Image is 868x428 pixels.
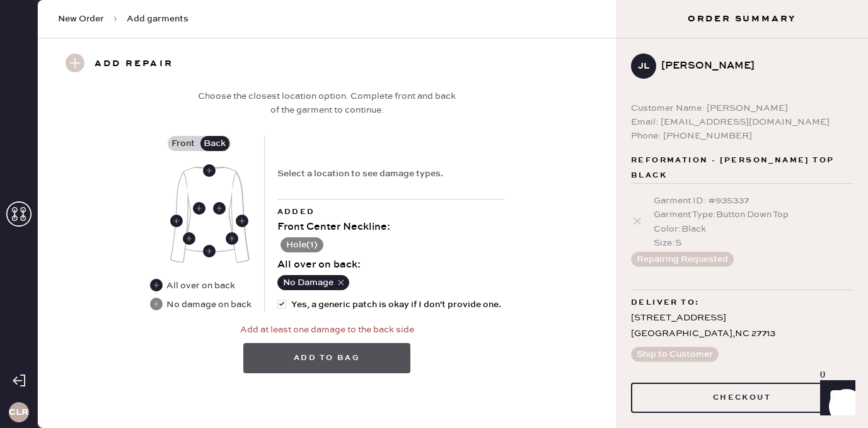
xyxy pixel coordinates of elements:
div: No damage on back [166,298,252,312]
span: Add garments [127,13,188,25]
h3: Add repair [95,53,173,75]
div: Back Center Hem [203,245,216,257]
div: Back Right Sleeve [236,215,248,227]
div: All over on back [166,279,235,293]
div: All over on back [150,279,236,293]
div: Back Center Neckline [203,164,216,177]
div: Back Left Sleeve [170,215,183,227]
span: Deliver to: [631,295,699,310]
h3: Order Summary [616,13,868,25]
button: Ship to Customer [631,347,719,362]
label: Front [168,136,199,151]
iframe: Front Chat [808,371,862,425]
label: Back [199,136,231,151]
div: Front Center Neckline : [277,220,504,235]
button: Checkout [631,383,853,413]
button: Hole(1) [281,237,323,252]
span: Yes, a generic patch is okay if I don't provide one. [291,298,501,312]
div: Color : Black [654,222,853,236]
h3: CLR [9,408,28,417]
div: Back Right Body [213,202,226,215]
div: Choose the closest location option. Complete front and back of the garment to continue. [195,89,460,117]
div: Back Left Body [193,202,205,215]
div: [PERSON_NAME] [661,59,843,74]
span: New Order [58,13,104,25]
button: Add to bag [243,343,410,373]
div: Garment ID : # 935337 [654,194,853,208]
div: Added [277,205,504,220]
div: Phone: [PHONE_NUMBER] [631,129,853,143]
h3: JL [638,62,649,70]
div: Back Left Seam [183,232,195,245]
div: Back Right Seam [226,232,238,245]
button: Repairing Requested [631,252,734,267]
div: Size : S [654,236,853,250]
div: Garment Type : Button Down Top [654,208,853,222]
div: All over on back : [277,257,504,273]
div: Select a location to see damage types. [277,167,443,181]
div: Customer Name: [PERSON_NAME] [631,101,853,115]
div: Email: [EMAIL_ADDRESS][DOMAIN_NAME] [631,115,853,129]
button: No Damage [277,275,349,290]
div: Add at least one damage to the back side [240,323,414,337]
img: Garment image [170,167,250,263]
div: No damage on back [150,298,252,312]
div: [STREET_ADDRESS] [GEOGRAPHIC_DATA] , NC 27713 [631,310,853,342]
span: Reformation - [PERSON_NAME] Top Black [631,153,853,183]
